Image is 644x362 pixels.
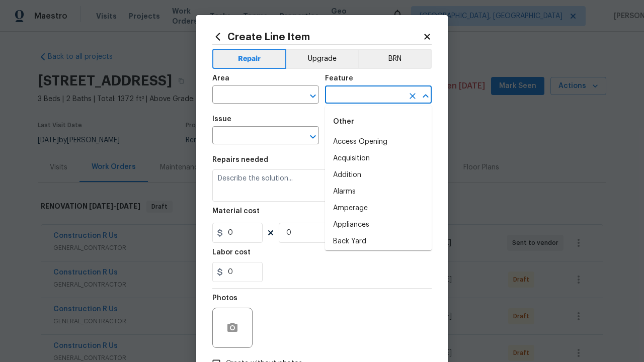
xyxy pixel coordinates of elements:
[212,249,251,256] h5: Labor cost
[286,49,358,69] button: Upgrade
[325,110,432,134] div: Other
[212,156,268,163] h5: Repairs needed
[406,89,420,103] button: Clear
[358,49,432,69] button: BRN
[212,31,423,42] h2: Create Line Item
[419,89,433,103] button: Close
[325,250,432,266] li: Bands
[212,295,237,302] h5: Photos
[212,49,286,69] button: Repair
[325,134,432,150] li: Access Opening
[325,233,432,250] li: Back Yard
[212,208,260,215] h5: Material cost
[212,116,231,123] h5: Issue
[325,75,353,82] h5: Feature
[325,150,432,167] li: Acquisition
[306,130,320,144] button: Open
[306,89,320,103] button: Open
[212,75,229,82] h5: Area
[325,200,432,217] li: Amperage
[325,184,432,200] li: Alarms
[325,167,432,184] li: Addition
[325,217,432,233] li: Appliances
